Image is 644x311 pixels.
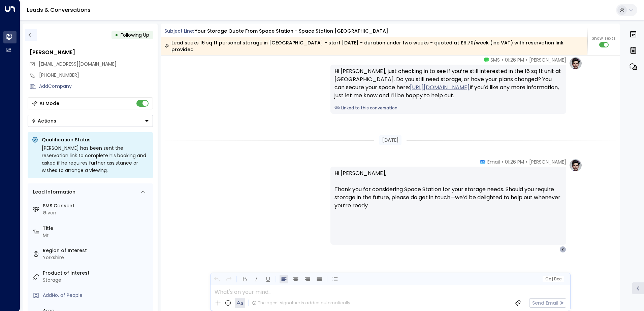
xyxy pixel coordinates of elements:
div: The agent signature is added automatically [252,300,350,306]
span: | [552,277,553,281]
img: profile-logo.png [569,159,582,172]
span: Subject Line: [164,28,194,34]
label: SMS Consent [43,202,150,209]
span: SMS [490,57,500,63]
div: Given [43,209,150,216]
div: AddNo. of People [43,292,150,299]
span: Cc Bcc [545,277,561,281]
span: Following Up [121,32,149,38]
div: Storage [43,277,150,284]
div: AI Mode [39,100,59,107]
span: • [526,159,527,165]
label: Region of Interest [43,247,150,254]
div: Mr [43,232,150,239]
div: Lead seeks 16 sq ft personal storage in [GEOGRAPHIC_DATA] - start [DATE] - duration under two wee... [164,39,584,53]
div: Actions [31,118,56,124]
span: Email [487,159,500,165]
span: 01:26 PM [505,57,524,63]
div: • [115,29,118,41]
div: [DATE] [379,135,401,145]
span: • [502,159,503,165]
span: zamyhebi@gmail.com [39,61,117,68]
div: Yorkshire [43,254,150,261]
span: [EMAIL_ADDRESS][DOMAIN_NAME] [39,61,117,67]
span: [PERSON_NAME] [529,159,566,165]
div: [PHONE_NUMBER] [39,72,153,79]
button: Undo [213,275,221,283]
label: Title [43,225,150,232]
p: Qualification Status [42,136,149,143]
p: Hi [PERSON_NAME], Thank you for considering Space Station for your storage needs. Should you requ... [334,169,562,218]
div: Z [559,246,566,253]
div: [PERSON_NAME] has been sent the reservation link to complete his booking and asked if he requires... [42,144,149,174]
button: Redo [224,275,233,283]
div: [PERSON_NAME] [30,48,153,57]
span: [PERSON_NAME] [529,57,566,63]
a: Leads & Conversations [27,6,91,14]
img: profile-logo.png [569,57,582,70]
button: Cc|Bcc [542,276,564,282]
label: Product of Interest [43,270,150,277]
span: • [526,57,527,63]
span: • [502,57,503,63]
span: Show Texts [592,35,616,41]
a: [URL][DOMAIN_NAME] [410,83,470,92]
div: AddCompany [39,83,153,90]
div: Your storage quote from Space Station - Space Station [GEOGRAPHIC_DATA] [195,28,388,35]
div: Hi [PERSON_NAME], just checking in to see if you’re still interested in the 16 sq ft unit at [GEO... [334,67,562,100]
div: Button group with a nested menu [28,115,153,127]
a: Linked to this conversation [334,105,562,111]
span: 01:26 PM [505,159,524,165]
div: Lead Information [31,188,75,196]
button: Actions [28,115,153,127]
